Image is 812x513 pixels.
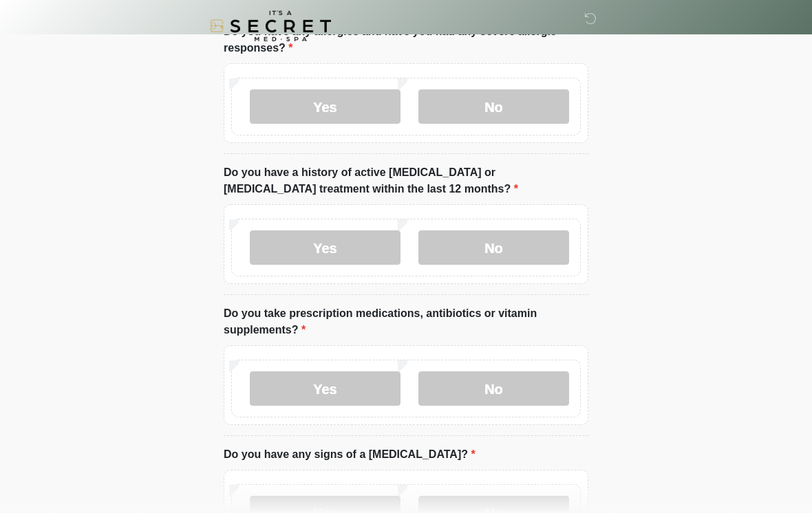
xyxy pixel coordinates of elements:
[250,371,400,406] label: Yes
[418,230,569,265] label: No
[418,89,569,124] label: No
[224,164,588,197] label: Do you have a history of active [MEDICAL_DATA] or [MEDICAL_DATA] treatment within the last 12 mon...
[210,10,331,41] img: It's A Secret Med Spa Logo
[224,446,476,463] label: Do you have any signs of a [MEDICAL_DATA]?
[250,230,400,265] label: Yes
[224,305,588,338] label: Do you take prescription medications, antibiotics or vitamin supplements?
[418,371,569,406] label: No
[250,89,400,124] label: Yes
